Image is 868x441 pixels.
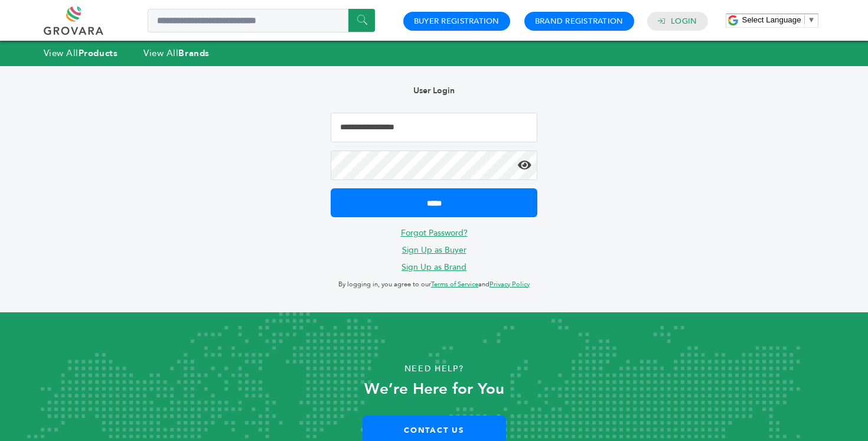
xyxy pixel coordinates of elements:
[143,47,210,59] a: View AllBrands
[148,9,375,32] input: Search a product or brand...
[79,47,118,59] strong: Products
[414,16,500,27] a: Buyer Registration
[431,280,478,289] a: Terms of Service
[804,15,805,24] span: ​
[413,85,455,96] b: User Login
[742,15,801,24] span: Select Language
[364,378,504,400] strong: We’re Here for You
[331,151,537,180] input: Password
[44,360,825,378] p: Need Help?
[742,15,815,24] a: Select Language​
[402,262,466,273] a: Sign Up as Brand
[490,280,530,289] a: Privacy Policy
[178,47,209,59] strong: Brands
[808,15,815,24] span: ▼
[331,113,537,142] input: Email Address
[331,277,537,292] p: By logging in, you agree to our and
[671,16,697,27] a: Login
[535,16,624,27] a: Brand Registration
[402,244,466,256] a: Sign Up as Buyer
[44,47,118,59] a: View AllProducts
[401,227,468,239] a: Forgot Password?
